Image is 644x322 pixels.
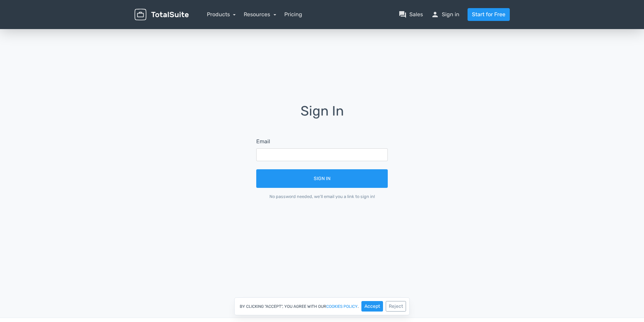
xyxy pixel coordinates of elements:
[244,11,276,18] a: Resources
[468,8,510,21] a: Start for Free
[207,11,236,18] a: Products
[256,193,388,200] div: No password needed, we'll email you a link to sign in!
[399,10,407,19] span: question_answer
[386,301,406,312] button: Reject
[431,10,439,19] span: person
[234,297,410,315] div: By clicking "Accept", you agree with our .
[361,301,383,312] button: Accept
[431,10,459,19] a: personSign in
[284,10,302,19] a: Pricing
[247,104,397,128] h1: Sign In
[326,304,358,308] a: cookies policy
[135,9,189,21] img: TotalSuite for WordPress
[256,169,388,188] button: Sign In
[256,138,270,146] label: Email
[399,10,423,19] a: question_answerSales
